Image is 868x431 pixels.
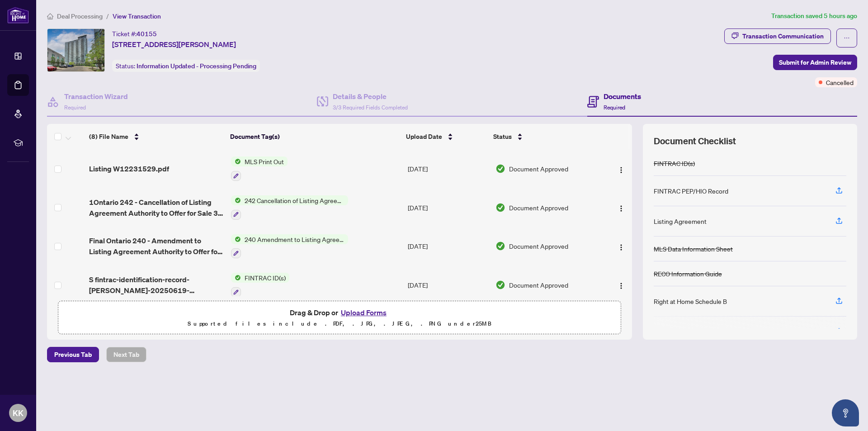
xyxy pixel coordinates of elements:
[495,241,505,251] img: Document Status
[64,104,86,111] span: Required
[89,197,223,218] span: 1Ontario 242 - Cancellation of Listing Agreement Authority to Offer for Sale 3 EXECUTED.pdf
[509,280,568,290] span: Document Approved
[654,244,733,254] div: MLS Data Information Sheet
[654,158,695,168] div: FINTRAC ID(s)
[404,188,492,227] td: [DATE]
[826,77,854,87] span: Cancelled
[47,347,99,362] button: Previous Tab
[57,12,103,20] span: Deal Processing
[604,104,625,111] span: Required
[89,274,223,296] span: S fintrac-identification-record-[PERSON_NAME]-20250619-071109.pdf
[113,12,161,20] span: View Transaction
[64,318,615,329] p: Supported files include .PDF, .JPG, .JPEG, .PNG under 25 MB
[231,273,241,283] img: Status Icon
[241,195,348,205] span: 242 Cancellation of Listing Agreement - Authority to Offer for Sale
[742,29,824,43] div: Transaction Communication
[290,307,389,318] span: Drag & Drop or
[231,273,289,297] button: Status IconFINTRAC ID(s)
[509,241,568,251] span: Document Approved
[231,234,241,244] img: Status Icon
[231,156,241,166] img: Status Icon
[112,60,260,72] div: Status:
[724,28,831,44] button: Transaction Communication
[231,195,348,220] button: Status Icon242 Cancellation of Listing Agreement - Authority to Offer for Sale
[614,278,628,292] button: Logo
[509,203,568,213] span: Document Approved
[231,195,241,205] img: Status Icon
[89,163,169,174] span: Listing W12231529.pdf
[779,55,851,70] span: Submit for Admin Review
[404,265,492,304] td: [DATE]
[404,227,492,266] td: [DATE]
[106,347,146,362] button: Next Tab
[333,104,408,111] span: 3/3 Required Fields Completed
[654,216,707,226] div: Listing Agreement
[13,407,24,419] span: KK
[85,124,226,149] th: (8) File Name
[771,11,857,21] article: Transaction saved 5 hours ago
[618,205,625,212] img: Logo
[231,234,348,259] button: Status Icon240 Amendment to Listing Agreement - Authority to Offer for Sale Price Change/Extensio...
[493,132,512,142] span: Status
[58,301,621,335] span: Drag & Drop orUpload FormsSupported files include .PDF, .JPG, .JPEG, .PNG under25MB
[614,161,628,176] button: Logo
[89,132,128,142] span: (8) File Name
[404,149,492,188] td: [DATE]
[402,124,490,149] th: Upload Date
[226,124,403,149] th: Document Tag(s)
[614,239,628,253] button: Logo
[89,235,223,257] span: Final Ontario 240 - Amendment to Listing Agreement Authority to Offer for Sale Price Change_Exten...
[604,91,641,102] h4: Documents
[406,132,442,142] span: Upload Date
[614,200,628,215] button: Logo
[137,30,157,38] span: 40155
[618,244,625,251] img: Logo
[241,156,288,166] span: MLS Print Out
[338,307,389,318] button: Upload Forms
[241,273,289,283] span: FINTRAC ID(s)
[495,280,505,290] img: Document Status
[231,156,288,181] button: Status IconMLS Print Out
[47,29,104,71] img: IMG-W12231529_1.jpg
[490,124,599,149] th: Status
[495,164,505,174] img: Document Status
[618,166,625,174] img: Logo
[773,55,857,70] button: Submit for Admin Review
[654,269,722,279] div: RECO Information Guide
[64,91,128,102] h4: Transaction Wizard
[47,13,53,19] span: home
[112,39,236,50] span: [STREET_ADDRESS][PERSON_NAME]
[241,234,348,244] span: 240 Amendment to Listing Agreement - Authority to Offer for Sale Price Change/Extension/Amendment(s)
[54,347,92,362] span: Previous Tab
[654,296,727,306] div: Right at Home Schedule B
[106,11,109,21] li: /
[618,282,625,289] img: Logo
[832,399,859,426] button: Open asap
[137,62,256,70] span: Information Updated - Processing Pending
[509,164,568,174] span: Document Approved
[495,203,505,213] img: Document Status
[112,28,157,39] div: Ticket #:
[654,135,736,147] span: Document Checklist
[7,7,29,24] img: logo
[333,91,408,102] h4: Details & People
[844,35,850,41] span: ellipsis
[654,186,728,196] div: FINTRAC PEP/HIO Record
